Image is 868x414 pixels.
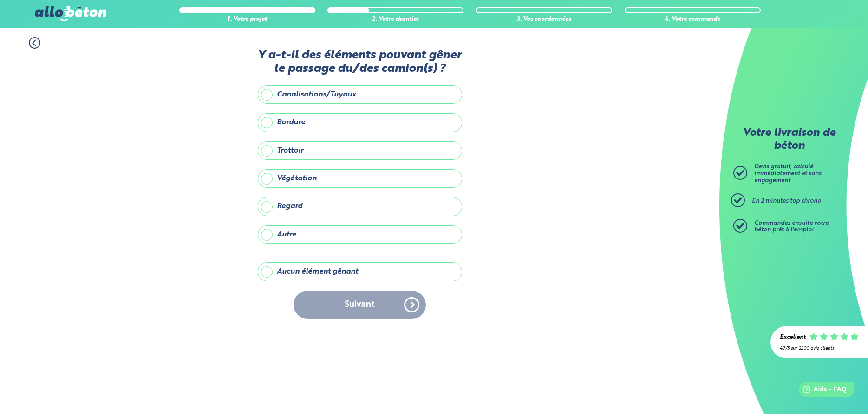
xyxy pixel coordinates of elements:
[785,378,858,404] iframe: Help widget launcher
[35,6,106,21] img: allobéton
[179,16,315,23] div: 1. Votre projet
[258,197,462,216] label: Regard
[258,141,462,160] label: Trottoir
[258,262,462,281] label: Aucun élément gênant
[258,225,462,244] label: Autre
[625,16,761,23] div: 4. Votre commande
[258,169,462,188] label: Végétation
[258,113,462,132] label: Bordure
[258,85,462,104] label: Canalisations/Tuyaux
[327,16,463,23] div: 2. Votre chantier
[258,49,462,76] label: Y a-t-il des éléments pouvant gêner le passage du/des camion(s) ?
[476,16,612,23] div: 3. Vos coordonnées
